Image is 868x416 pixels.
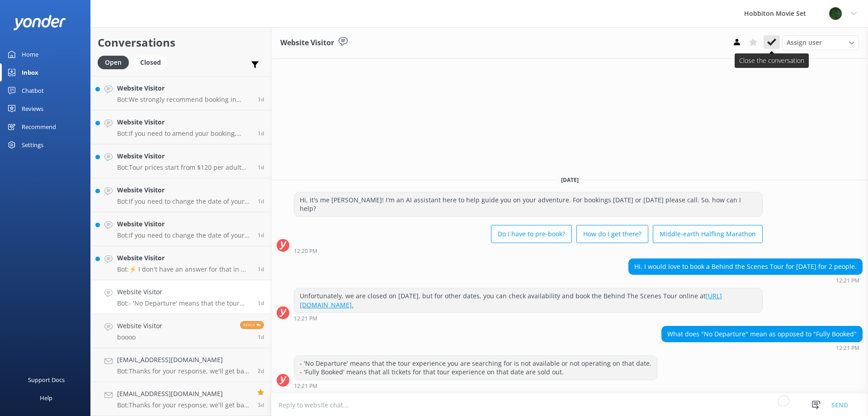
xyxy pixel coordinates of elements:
p: Bot: Thanks for your response, we'll get back to you as soon as we can during opening hours. [117,401,250,409]
p: Bot: - 'No Departure' means that the tour experience you are searching for is not available or no... [117,299,251,307]
a: Website VisitorBot:Tour prices start from $120 per adult for the Hobbiton Movie Set guided tour. ... [91,144,271,178]
div: What does "No Departure" mean as opposed to "Fully Booked" [662,326,862,342]
div: Hi, it's me [PERSON_NAME]! I'm an AI assistant here to help guide you on your adventure. For book... [294,192,762,216]
div: Reviews [22,100,43,118]
div: 12:21pm 09-Aug-2025 (UTC +12:00) Pacific/Auckland [294,315,763,321]
span: 12:52pm 09-Aug-2025 (UTC +12:00) Pacific/Auckland [258,265,264,273]
p: boooo [117,333,162,341]
p: Bot: If you need to change the date of your booking, please contact our team at [EMAIL_ADDRESS][D... [117,197,251,206]
a: Website VisitorBot:If you need to amend your booking, please contact our team at [EMAIL_ADDRESS][... [91,110,271,144]
div: Home [22,45,38,63]
a: Website VisitorBot:If you need to change the date of your booking, please contact our team at [EM... [91,212,271,246]
span: [DATE] [556,176,584,184]
div: Recommend [22,118,56,136]
div: Unfortunately, we are closed on [DATE], but for other dates, you can check availability and book ... [294,288,762,312]
strong: 12:20 PM [294,249,317,254]
div: Support Docs [28,371,65,389]
a: Open [98,57,133,67]
span: Assign user [787,38,822,48]
div: Closed [133,56,168,69]
a: [EMAIL_ADDRESS][DOMAIN_NAME]Bot:Thanks for your response, we'll get back to you as soon as we can... [91,348,271,382]
a: [URL][DOMAIN_NAME]. [300,292,722,309]
div: Inbox [22,63,38,81]
button: How do I get there? [576,225,648,243]
div: Help [40,389,52,407]
span: 12:15pm 07-Aug-2025 (UTC +12:00) Pacific/Auckland [258,401,264,409]
span: 01:52pm 08-Aug-2025 (UTC +12:00) Pacific/Auckland [258,367,264,375]
div: 12:21pm 09-Aug-2025 (UTC +12:00) Pacific/Auckland [661,344,863,351]
h4: Website Visitor [117,219,251,229]
h4: [EMAIL_ADDRESS][DOMAIN_NAME] [117,355,251,365]
span: 02:55pm 09-Aug-2025 (UTC +12:00) Pacific/Auckland [258,129,264,137]
a: Website VisitorBot:⚡ I don't have an answer for that in my knowledge base. Please try and rephras... [91,246,271,280]
h4: Website Visitor [117,151,251,161]
h4: [EMAIL_ADDRESS][DOMAIN_NAME] [117,389,250,399]
h4: Website Visitor [117,321,162,331]
h2: Conversations [98,34,264,51]
h3: Website Visitor [280,37,334,49]
div: Assign User [782,35,859,50]
div: Open [98,56,129,69]
div: 12:21pm 09-Aug-2025 (UTC +12:00) Pacific/Auckland [628,277,863,283]
a: Website VisitorBot:If you need to change the date of your booking, please contact our team at [EM... [91,178,271,212]
span: 02:26pm 09-Aug-2025 (UTC +12:00) Pacific/Auckland [258,163,264,171]
div: - 'No Departure' means that the tour experience you are searching for is not available or not ope... [294,356,657,380]
h4: Website Visitor [117,185,251,195]
a: Website VisitorBot:We strongly recommend booking in advance as our tours are known to sell out, e... [91,77,271,110]
button: Do I have to pre-book? [491,225,572,243]
strong: 12:21 PM [294,316,317,321]
a: [EMAIL_ADDRESS][DOMAIN_NAME]Bot:Thanks for your response, we'll get back to you as soon as we can... [91,382,271,416]
span: 02:18pm 09-Aug-2025 (UTC +12:00) Pacific/Auckland [258,197,264,205]
a: Closed [133,57,172,67]
span: Reply [240,321,264,329]
div: Chatbot [22,81,44,100]
p: Bot: We strongly recommend booking in advance as our tours are known to sell out, especially betw... [117,96,251,104]
h4: Website Visitor [117,287,251,297]
strong: 12:21 PM [294,383,317,389]
img: yonder-white-logo.png [14,15,66,30]
h4: Website Visitor [117,117,251,127]
span: 08:26pm 08-Aug-2025 (UTC +12:00) Pacific/Auckland [258,333,264,341]
span: 12:21pm 09-Aug-2025 (UTC +12:00) Pacific/Auckland [258,299,264,307]
div: Hi. I would love to book a Behind the Scenes Tour for [DATE] for 2 people. [629,259,862,274]
span: 02:16pm 09-Aug-2025 (UTC +12:00) Pacific/Auckland [258,231,264,239]
p: Bot: If you need to amend your booking, please contact our team at [EMAIL_ADDRESS][DOMAIN_NAME] o... [117,129,251,138]
p: Bot: ⚡ I don't have an answer for that in my knowledge base. Please try and rephrase your questio... [117,265,251,273]
strong: 12:21 PM [836,278,859,283]
h4: Website Visitor [117,83,251,93]
p: Bot: Thanks for your response, we'll get back to you as soon as we can during opening hours. [117,367,251,375]
p: Bot: Tour prices start from $120 per adult for the Hobbiton Movie Set guided tour. For more detai... [117,163,251,172]
img: 34-1625720359.png [829,7,842,20]
p: Bot: If you need to change the date of your booking, please contact our team at [EMAIL_ADDRESS][D... [117,231,251,239]
strong: 12:21 PM [836,345,859,351]
a: Website VisitorBot:- 'No Departure' means that the tour experience you are searching for is not a... [91,280,271,314]
div: 12:21pm 09-Aug-2025 (UTC +12:00) Pacific/Auckland [294,383,657,389]
span: 03:33pm 09-Aug-2025 (UTC +12:00) Pacific/Auckland [258,96,264,103]
a: Website VisitorbooooReply1d [91,314,271,348]
div: Settings [22,136,43,154]
button: Middle-earth Halfling Marathon [653,225,763,243]
h4: Website Visitor [117,253,251,263]
textarea: To enrich screen reader interactions, please activate Accessibility in Grammarly extension settings [271,394,868,416]
div: 12:20pm 09-Aug-2025 (UTC +12:00) Pacific/Auckland [294,248,763,254]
